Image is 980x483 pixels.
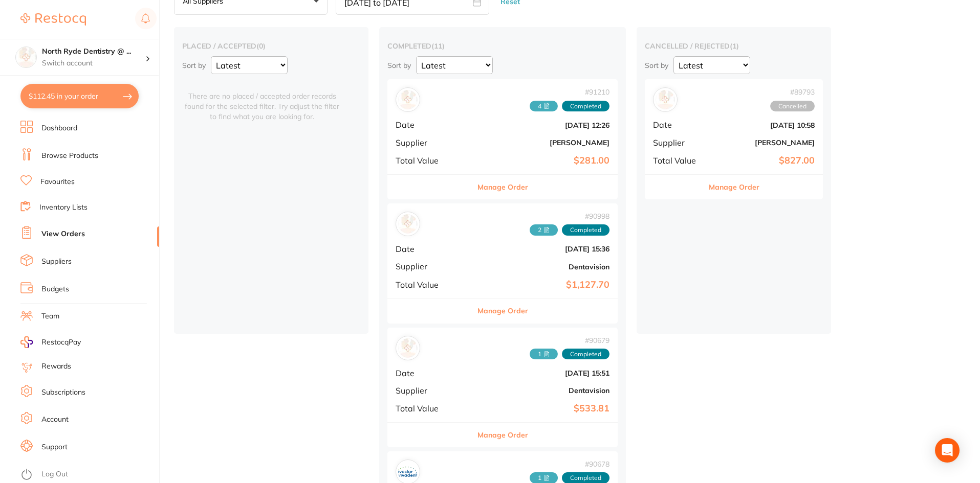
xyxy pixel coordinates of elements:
img: RestocqPay [20,336,33,348]
span: Received [530,101,558,112]
a: Team [41,311,59,321]
span: Cancelled [770,101,815,112]
span: Total Value [396,156,464,165]
img: Dentavision [398,338,418,358]
span: # 90679 [530,336,609,344]
img: North Ryde Dentistry @ Macquarie Park [16,47,36,67]
span: RestocqPay [41,337,81,348]
img: Henry Schein Halas [656,90,675,109]
b: [DATE] 10:58 [712,121,815,129]
b: [DATE] 15:36 [472,245,609,253]
span: Date [396,369,464,378]
b: $827.00 [712,155,815,166]
span: Received [530,224,558,236]
span: Total Value [396,404,464,413]
button: Manage Order [477,423,528,447]
a: Inventory Lists [39,202,88,213]
span: Supplier [396,262,464,271]
p: Switch account [42,58,145,68]
b: [DATE] 15:51 [472,369,609,377]
a: Favourites [40,177,75,187]
p: Sort by [182,61,206,70]
span: # 89793 [770,88,815,96]
img: Ivoclar Vivadent [398,462,418,481]
a: RestocqPay [20,336,81,348]
a: Subscriptions [41,387,85,398]
span: Supplier [396,138,464,147]
img: Henry Schein Halas [398,90,418,109]
a: Account [41,415,69,425]
b: Dentavision [472,263,609,271]
span: Date [396,120,464,129]
a: Dashboard [41,123,77,133]
h2: completed ( 11 ) [387,41,618,51]
span: # 90998 [530,212,609,220]
b: $1,127.70 [472,280,609,290]
a: Log Out [41,469,68,479]
b: $281.00 [472,155,609,166]
span: # 91210 [530,88,609,96]
p: Sort by [387,61,411,70]
b: [PERSON_NAME] [472,139,609,147]
div: Open Intercom Messenger [935,438,960,463]
span: Total Value [653,156,704,165]
span: Completed [562,224,609,236]
b: $533.81 [472,403,609,414]
span: Date [653,120,704,129]
h2: cancelled / rejected ( 1 ) [645,41,823,51]
span: There are no placed / accepted order records found for the selected filter. Try adjust the filter... [182,79,342,122]
h4: North Ryde Dentistry @ Macquarie Park [42,47,145,57]
a: Restocq Logo [20,8,86,31]
span: Date [396,244,464,254]
span: Received [530,349,558,360]
span: Completed [562,349,609,360]
button: Log Out [20,467,156,483]
a: Browse Products [41,151,98,161]
span: Supplier [396,386,464,395]
a: Budgets [41,284,69,294]
b: [DATE] 12:26 [472,121,609,129]
b: [PERSON_NAME] [712,139,815,147]
a: Suppliers [41,257,72,267]
button: Manage Order [709,175,759,199]
b: Dentavision [472,386,609,395]
a: View Orders [41,229,85,239]
a: Rewards [41,361,71,372]
img: Dentavision [398,214,418,234]
button: $112.45 in your order [20,84,139,108]
h2: placed / accepted ( 0 ) [182,41,360,51]
span: # 90678 [530,460,609,468]
span: Completed [562,101,609,112]
a: Support [41,442,68,452]
img: Restocq Logo [20,13,86,26]
p: Sort by [645,61,668,70]
span: Total Value [396,280,464,289]
button: Manage Order [477,298,528,323]
button: Manage Order [477,175,528,199]
span: Supplier [653,138,704,147]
